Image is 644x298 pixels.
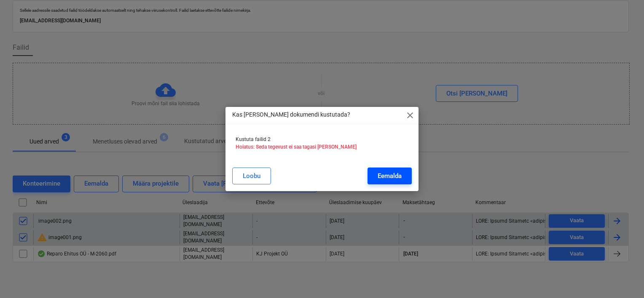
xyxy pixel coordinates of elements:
p: Hoiatus: Seda tegevust ei saa tagasi [PERSON_NAME] [236,144,408,151]
div: Loobu [243,170,260,181]
button: Loobu [232,168,271,184]
span: close [405,110,415,120]
div: Eemalda [378,170,402,181]
p: Kustuta failid 2 [236,136,408,143]
button: Eemalda [368,168,412,184]
p: Kas [PERSON_NAME] dokumendi kustutada? [232,110,350,119]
